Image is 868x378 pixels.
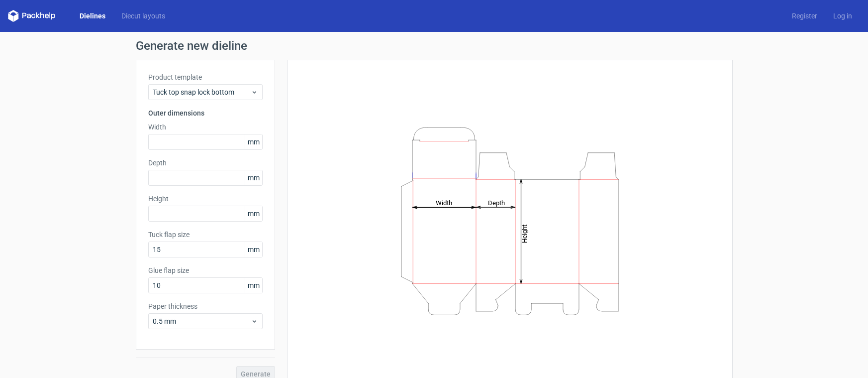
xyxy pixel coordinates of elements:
a: Log in [825,11,860,21]
label: Glue flap size [148,265,263,275]
tspan: Height [521,224,528,243]
span: mm [245,170,262,185]
label: Paper thickness [148,301,263,311]
a: Diecut layouts [113,11,173,21]
span: mm [245,206,262,221]
span: Tuck top snap lock bottom [153,87,251,97]
label: Product template [148,72,263,82]
a: Dielines [72,11,113,21]
label: Height [148,194,263,204]
span: 0.5 mm [153,316,251,326]
a: Register [784,11,825,21]
tspan: Depth [488,199,505,206]
label: Width [148,122,263,132]
tspan: Width [435,199,452,206]
h1: Generate new dieline [136,40,733,52]
span: mm [245,134,262,149]
label: Depth [148,158,263,168]
span: mm [245,242,262,257]
h3: Outer dimensions [148,108,263,118]
label: Tuck flap size [148,230,263,240]
span: mm [245,278,262,293]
